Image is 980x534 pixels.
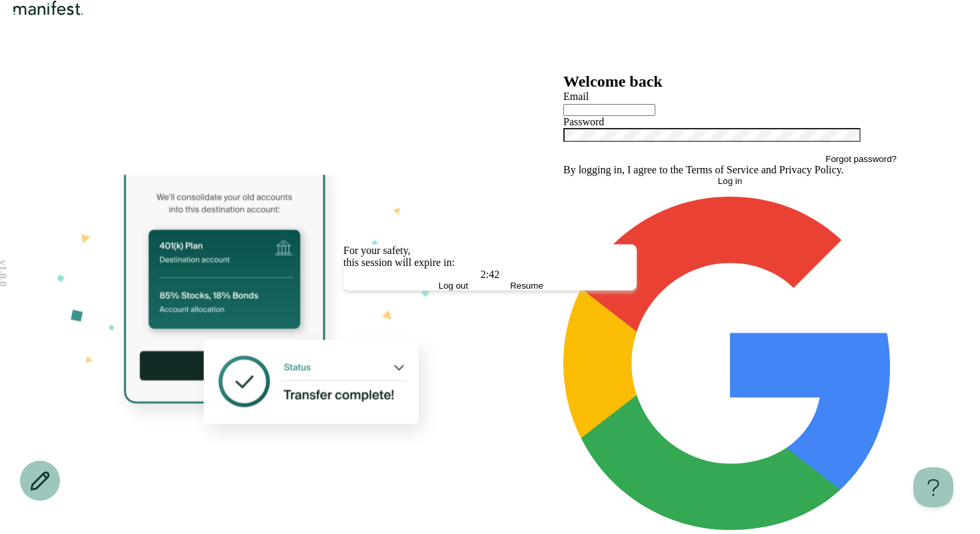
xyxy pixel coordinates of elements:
[481,268,499,279] span: 2:42
[439,280,468,290] span: Log out
[490,280,563,290] button: Resume
[510,280,543,290] span: Resume
[343,244,637,268] h1: For your safety, this session will expire in:
[417,280,490,290] button: Log out
[913,467,953,507] iframe: Help Scout Beacon - Open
